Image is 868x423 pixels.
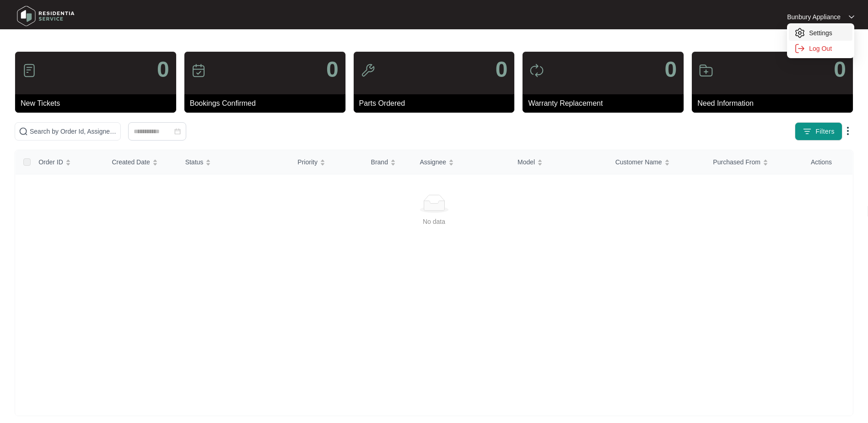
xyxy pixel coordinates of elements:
img: filter icon [803,127,812,136]
span: Filters [815,127,835,136]
p: Parts Ordered [359,98,515,109]
th: Status [178,150,291,174]
th: Customer Name [608,150,706,174]
p: 0 [664,59,677,81]
span: Customer Name [615,157,662,167]
img: dropdown arrow [849,15,854,19]
span: Model [518,157,535,167]
th: Purchased From [706,150,803,174]
p: 0 [157,59,169,81]
span: Brand [371,157,388,167]
span: Priority [297,157,318,167]
span: Created Date [112,157,150,167]
img: icon [361,63,375,78]
p: Need Information [697,98,853,109]
span: Purchased From [713,157,760,167]
img: icon [22,63,37,78]
img: settings icon [794,27,805,38]
p: 0 [496,59,508,81]
img: icon [699,63,713,78]
th: Model [510,150,608,174]
p: 0 [326,59,339,81]
img: icon [191,63,206,78]
p: Settings [809,28,847,38]
th: Order ID [31,150,104,174]
img: search-icon [19,127,28,136]
span: Assignee [420,157,446,167]
p: Bunbury Appliance [787,12,841,22]
th: Created Date [104,150,178,174]
input: Search by Order Id, Assignee Name, Customer Name, Brand and Model [30,126,117,136]
span: Order ID [38,157,63,167]
p: Bookings Confirmed [190,98,345,109]
th: Assignee [412,150,510,174]
th: Actions [803,150,852,174]
button: filter iconFilters [795,122,842,141]
p: Warranty Replacement [528,98,684,109]
img: dropdown arrow [842,125,853,136]
img: settings icon [794,43,805,54]
p: Log Out [809,44,847,53]
th: Priority [290,150,363,174]
p: 0 [834,59,846,81]
p: New Tickets [21,98,176,109]
span: Status [185,157,204,167]
img: icon [529,63,544,78]
th: Brand [364,150,413,174]
div: No data [27,217,841,227]
img: residentia service logo [14,2,78,30]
